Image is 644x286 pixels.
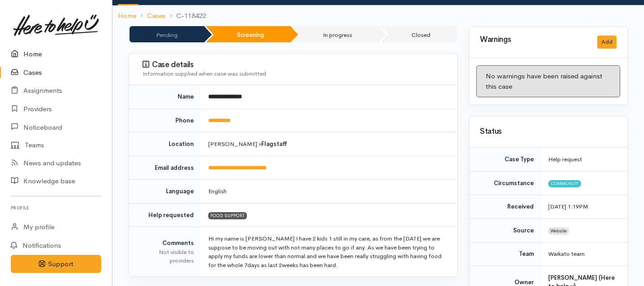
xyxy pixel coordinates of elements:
[143,69,447,78] div: Information supplied when case was submitted
[130,26,204,42] li: Pending
[140,248,194,265] div: Not visible to providers
[292,26,379,42] li: In progress
[143,60,447,69] h3: Case details
[129,227,201,277] td: Comments
[469,242,541,266] td: Team
[480,36,586,44] h3: Warnings
[548,180,581,187] span: Community
[469,218,541,242] td: Source
[548,203,588,210] time: [DATE] 1:19PM
[206,26,291,42] li: Screening
[469,195,541,219] td: Received
[129,156,201,180] td: Email address
[380,26,457,42] li: Closed
[208,212,247,219] span: FOOD SUPPORT
[11,255,101,273] button: Support
[129,203,201,227] td: Help requested
[201,180,457,204] td: English
[469,171,541,195] td: Circumstance
[129,109,201,132] td: Phone
[147,11,165,21] a: Cases
[597,36,617,49] button: Add
[201,227,457,277] td: Hi my name is [PERSON_NAME] I have 2 kids 1 still in my care, as from the [DATE] we are suppose t...
[476,65,620,97] div: No warnings have been raised against this case
[469,148,541,171] td: Case Type
[112,5,644,27] nav: breadcrumb
[118,11,136,21] a: Home
[129,132,201,156] td: Location
[541,148,627,171] td: Help request
[11,202,101,214] h6: Profile
[548,250,585,258] span: Waikato team
[261,140,287,148] b: Flagstaff
[480,127,617,136] h3: Status
[208,140,287,148] span: [PERSON_NAME] »
[129,180,201,204] td: Language
[165,11,206,21] li: C-118422
[548,227,569,235] span: Website
[129,85,201,109] td: Name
